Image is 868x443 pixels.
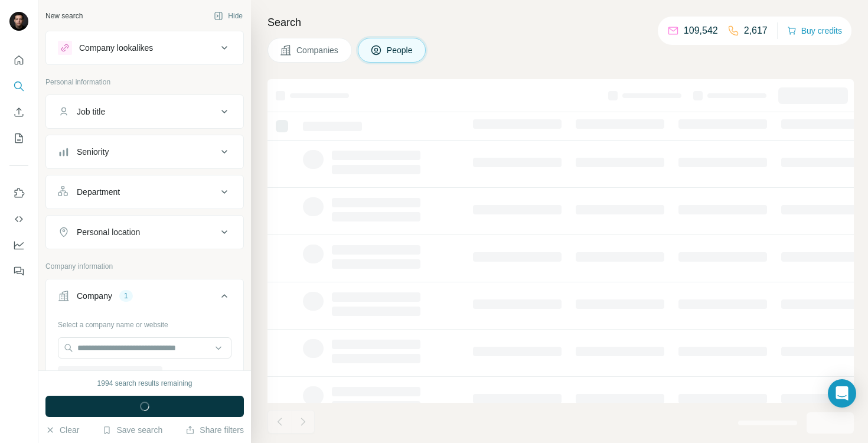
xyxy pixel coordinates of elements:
p: Company information [45,261,244,272]
div: Job title [77,106,105,118]
p: Personal information [45,77,244,87]
div: Company lookalikes [79,42,153,54]
button: Quick start [9,50,28,71]
button: Dashboard [9,234,28,256]
button: Feedback [9,260,28,282]
h4: Search [267,14,854,31]
button: Use Surfe on LinkedIn [9,183,28,204]
button: Job title [46,97,243,126]
button: Department [46,178,243,206]
div: New search [45,11,83,21]
p: 109,542 [684,24,718,38]
span: Companies [296,44,340,56]
div: Seniority [77,146,109,158]
div: Company [77,290,112,302]
div: Personal location [77,226,140,238]
button: Share filters [185,424,244,436]
div: 1 [119,291,133,301]
button: Search [9,76,28,97]
button: Seniority [46,138,243,166]
button: My lists [9,128,28,149]
button: Personal location [46,218,243,246]
div: 1994 search results remaining [97,378,192,389]
button: Buy credits [787,22,842,39]
img: Avatar [9,12,28,31]
button: Use Surfe API [9,209,28,230]
div: Open Intercom Messenger [828,379,856,408]
button: Enrich CSV [9,102,28,123]
p: 2,617 [744,24,768,38]
div: Department [77,186,120,198]
button: Save search [102,424,162,436]
div: Select a company name or website [58,315,231,330]
span: People [387,44,414,56]
button: Company1 [46,282,243,315]
button: Hide [205,7,251,25]
span: AVB Ship Management KG [61,368,147,379]
button: Clear [45,424,79,436]
button: Company lookalikes [46,34,243,62]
